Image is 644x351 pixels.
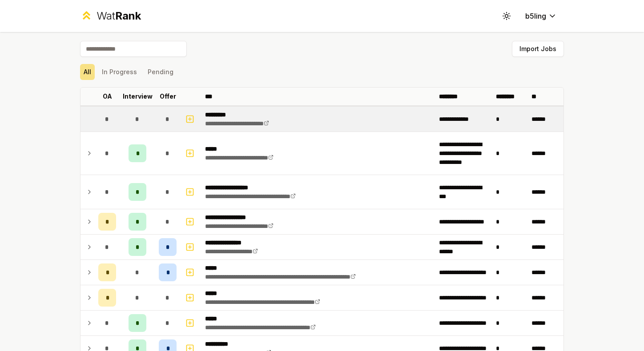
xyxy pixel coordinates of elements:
p: Offer [160,92,176,101]
a: WatRank [80,9,141,23]
button: Pending [144,64,177,80]
span: b5ling [525,11,546,21]
button: Import Jobs [512,41,564,57]
button: In Progress [98,64,141,80]
button: b5ling [518,8,564,24]
p: OA [103,92,112,101]
div: Wat [97,9,141,23]
p: Interview [123,92,153,101]
span: Rank [115,9,141,22]
button: All [80,64,95,80]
